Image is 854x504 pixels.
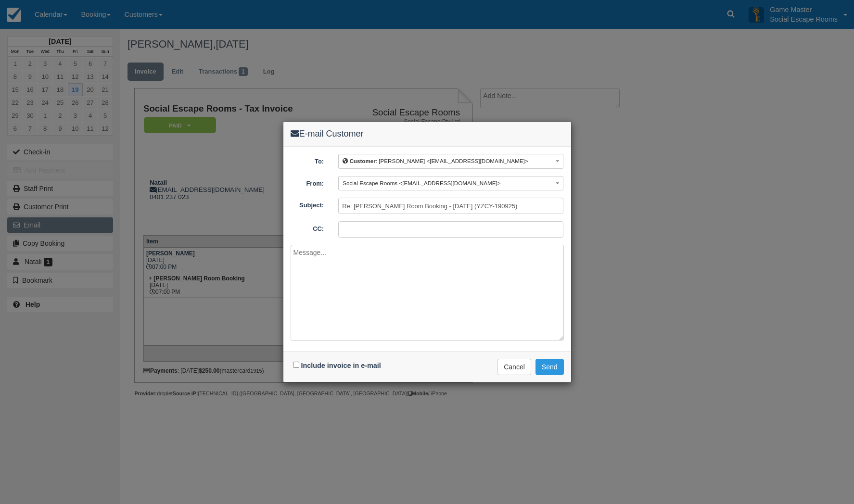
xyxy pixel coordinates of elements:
[343,180,500,186] span: Social Escape Rooms <[EMAIL_ADDRESS][DOMAIN_NAME]>
[291,129,564,139] h4: E-mail Customer
[283,154,331,166] label: To:
[535,359,564,375] button: Send
[301,362,381,369] label: Include invoice in e-mail
[338,176,563,191] button: Social Escape Rooms <[EMAIL_ADDRESS][DOMAIN_NAME]>
[283,176,331,189] label: From:
[283,221,331,234] label: CC:
[338,154,563,169] button: Customer: [PERSON_NAME] <[EMAIL_ADDRESS][DOMAIN_NAME]>
[497,359,531,375] button: Cancel
[343,158,528,164] span: : [PERSON_NAME] <[EMAIL_ADDRESS][DOMAIN_NAME]>
[283,198,331,210] label: Subject:
[349,158,375,164] b: Customer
